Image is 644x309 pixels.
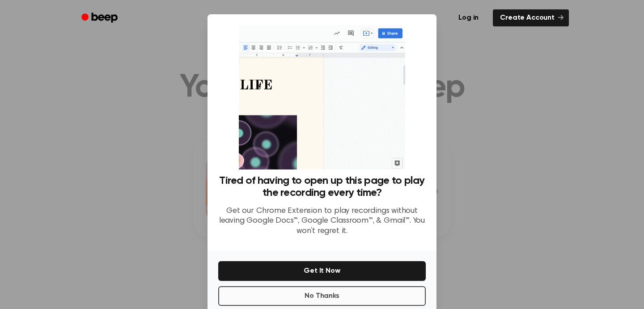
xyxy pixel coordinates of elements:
[493,9,569,26] a: Create Account
[218,175,426,199] h3: Tired of having to open up this page to play the recording every time?
[75,9,126,27] a: Beep
[218,261,426,281] button: Get It Now
[449,8,487,28] a: Log in
[239,25,405,169] img: Beep extension in action
[218,206,426,237] p: Get our Chrome Extension to play recordings without leaving Google Docs™, Google Classroom™, & Gm...
[218,286,426,306] button: No Thanks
